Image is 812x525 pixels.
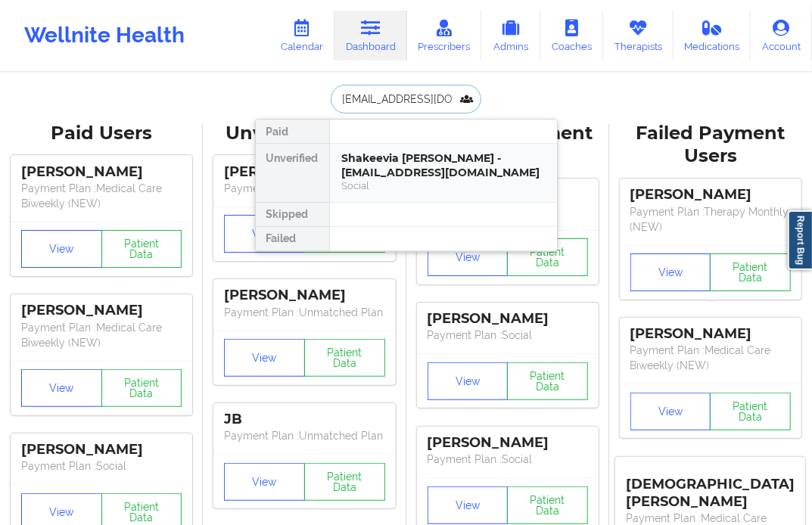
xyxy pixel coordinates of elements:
[21,458,182,474] p: Payment Plan : Social
[224,181,384,196] p: Payment Plan : Unmatched Plan
[710,253,791,291] button: Patient Data
[603,11,674,61] a: Therapists
[101,230,182,268] button: Patient Data
[407,11,482,61] a: Prescribers
[304,463,385,501] button: Patient Data
[428,310,588,328] div: [PERSON_NAME]
[224,463,305,501] button: View
[21,230,102,268] button: View
[21,369,102,407] button: View
[428,486,509,524] button: View
[428,328,588,343] p: Payment Plan : Social
[630,343,791,373] p: Payment Plan : Medical Care Biweekly (NEW)
[256,120,329,144] div: Paid
[626,464,795,511] div: [DEMOGRAPHIC_DATA][PERSON_NAME]
[428,452,588,467] p: Payment Plan : Social
[507,362,588,400] button: Patient Data
[630,186,791,203] div: [PERSON_NAME]
[21,320,182,350] p: Payment Plan : Medical Care Biweekly (NEW)
[507,486,588,524] button: Patient Data
[751,11,812,61] a: Account
[428,434,588,452] div: [PERSON_NAME]
[256,203,329,227] div: Skipped
[224,215,305,253] button: View
[224,163,384,181] div: [PERSON_NAME]
[428,362,509,400] button: View
[224,305,384,320] p: Payment Plan : Unmatched Plan
[630,393,711,430] button: View
[630,253,711,291] button: View
[630,204,791,235] p: Payment Plan : Therapy Monthly (NEW)
[224,428,384,443] p: Payment Plan : Unmatched Plan
[304,339,385,377] button: Patient Data
[334,11,407,61] a: Dashboard
[21,302,182,319] div: [PERSON_NAME]
[269,11,334,61] a: Calendar
[342,179,545,192] div: Social
[101,369,182,407] button: Patient Data
[224,411,384,428] div: JB
[21,441,182,458] div: [PERSON_NAME]
[674,11,751,61] a: Medications
[342,151,545,179] div: Shakeevia [PERSON_NAME] - [EMAIL_ADDRESS][DOMAIN_NAME]
[11,122,192,145] div: Paid Users
[256,144,329,203] div: Unverified
[21,163,182,181] div: [PERSON_NAME]
[21,181,182,211] p: Payment Plan : Medical Care Biweekly (NEW)
[630,325,791,343] div: [PERSON_NAME]
[620,122,801,169] div: Failed Payment Users
[710,393,791,430] button: Patient Data
[224,339,305,377] button: View
[481,11,540,61] a: Admins
[213,122,395,145] div: Unverified Users
[788,210,812,270] a: Report Bug
[428,238,509,276] button: View
[256,227,329,251] div: Failed
[224,287,384,304] div: [PERSON_NAME]
[540,11,603,61] a: Coaches
[507,238,588,276] button: Patient Data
